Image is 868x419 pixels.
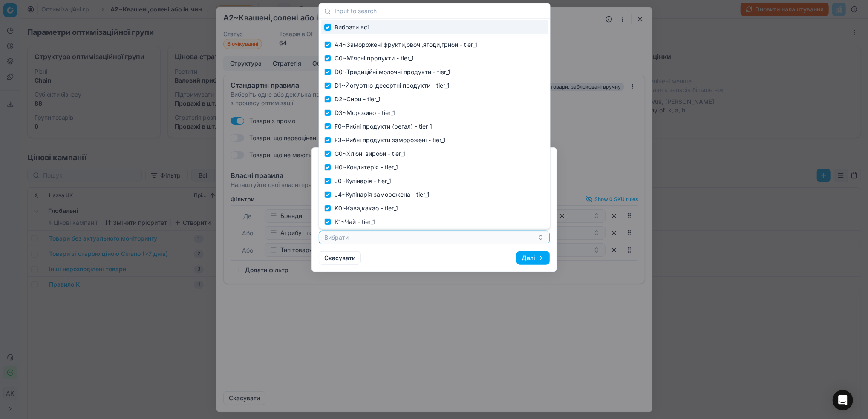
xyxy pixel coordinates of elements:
div: Suggestions [319,19,550,228]
span: K0~Кава,какао - tier_1 [335,204,398,212]
span: D0~Традиційні молочні продукти - tier_1 [335,68,450,76]
span: C0~М'ясні продукти - tier_1 [335,54,414,63]
span: G0~Хлібні вироби - tier_1 [335,149,405,158]
button: Вибрати [319,230,550,244]
span: Вибрати всі [335,23,369,32]
button: Далі [516,251,550,264]
input: Input to search [335,3,545,20]
span: D1~Йогуртно-десертні продукти - tier_1 [335,81,450,90]
button: Скасувати [319,251,361,264]
span: F3~Рибні продукти заморожені - tier_1 [335,136,446,144]
span: D2~Сири - tier_1 [335,95,381,103]
span: D3~Морозиво - tier_1 [335,109,395,117]
span: J4~Кулінарія заморожена - tier_1 [335,190,430,199]
span: K1~Чай - tier_1 [335,218,375,226]
span: J0~Кулінарія - tier_1 [335,177,391,185]
span: H0~Кондитерія - tier_1 [335,163,398,172]
span: A4~Заморожені фрукти,овочі,ягоди,гриби - tier_1 [335,40,477,49]
span: F0~Рибні продукти (регал) - tier_1 [335,122,432,131]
